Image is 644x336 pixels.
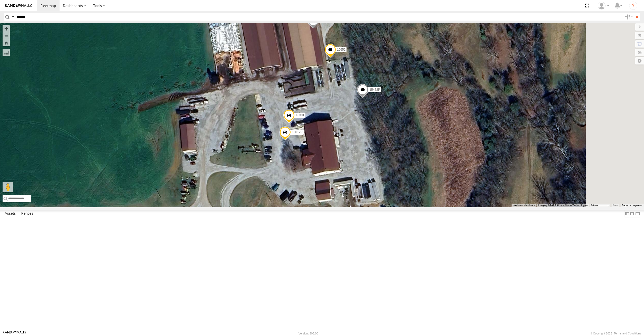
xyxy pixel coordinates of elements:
[5,4,32,7] img: rand-logo.svg
[11,13,15,21] label: Search Query
[3,182,13,192] button: Drag Pegman onto the map to open Street View
[538,204,588,207] span: Imagery ©2025 Airbus, Maxar Technologies
[589,204,610,207] button: Map Scale: 10 m per 42 pixels
[614,332,641,335] a: Terms and Conditions
[299,332,318,335] div: Version: 306.00
[369,88,380,92] span: 15472P
[3,32,10,39] button: Zoom out
[337,48,345,51] span: 10652
[2,210,18,217] label: Assets
[635,57,644,65] label: Map Settings
[292,130,302,134] span: 16012P
[622,204,642,207] a: Report a map error
[3,25,10,32] button: Zoom in
[590,332,641,335] div: © Copyright 2025 -
[591,204,597,207] span: 10 m
[296,113,304,117] span: 16391
[623,13,634,21] label: Search Filter Options
[624,210,630,217] label: Dock Summary Table to the Left
[613,204,618,206] a: Terms (opens in new tab)
[630,210,635,217] label: Dock Summary Table to the Right
[596,2,611,10] div: Paul Withrow
[19,210,36,217] label: Fences
[629,2,637,10] i: ?
[3,39,10,46] button: Zoom Home
[3,331,26,336] a: Visit our Website
[635,210,640,217] label: Hide Summary Table
[513,204,535,207] button: Keyboard shortcuts
[3,49,10,56] label: Measure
